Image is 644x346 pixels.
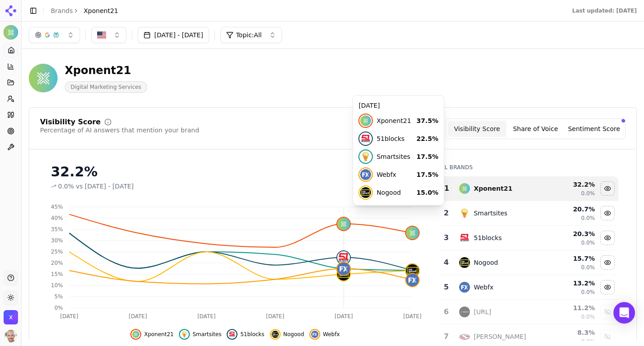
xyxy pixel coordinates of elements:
[600,329,615,344] button: Show frase data
[613,302,635,324] div: Open Intercom Messenger
[438,275,618,300] tr: 5webfxWebfx13.2%0.0%Hide webfx data
[130,329,174,340] button: Hide xponent21 data
[29,64,58,92] img: Xponent21
[565,121,623,137] button: Sentiment Score
[459,307,470,317] img: seo.ai
[600,231,615,245] button: Hide 51blocks data
[179,329,221,340] button: Hide smartsites data
[132,331,139,338] img: xponent21
[581,289,595,296] span: 0.0%
[138,27,209,43] button: [DATE] - [DATE]
[581,338,595,345] span: 0.0%
[581,313,595,320] span: 0.0%
[406,264,419,277] img: nogood
[129,313,147,320] tspan: [DATE]
[442,282,450,293] div: 5
[309,329,340,340] button: Hide webfx data
[335,313,353,320] tspan: [DATE]
[227,329,264,340] button: Hide 51blocks data
[240,331,264,338] span: 51blocks
[323,331,340,338] span: Webfx
[474,307,491,316] div: [URL]
[600,255,615,270] button: Hide nogood data
[442,232,450,243] div: 3
[549,205,595,214] div: 20.7 %
[144,331,174,338] span: Xponent21
[311,331,318,338] img: webfx
[549,328,595,337] div: 8.3 %
[600,181,615,196] button: Hide xponent21 data
[448,121,506,137] button: Visibility Score
[442,208,450,219] div: 2
[406,227,419,239] img: xponent21
[459,257,470,268] img: nogood
[51,282,63,289] tspan: 10%
[97,31,106,39] img: US
[65,81,147,93] span: Digital Marketing Services
[474,209,507,218] div: Smartsites
[474,233,501,242] div: 51blocks
[51,249,63,255] tspan: 25%
[4,310,18,324] button: Open organization switcher
[549,254,595,263] div: 15.7 %
[438,201,618,226] tr: 2smartsitesSmartsites20.7%0.0%Hide smartsites data
[4,330,17,342] img: Will Melton
[283,331,304,338] span: Nogood
[54,293,63,300] tspan: 5%
[403,313,422,320] tspan: [DATE]
[337,263,350,275] img: webfx
[549,180,595,189] div: 32.2 %
[4,330,17,342] button: Open user button
[51,215,63,221] tspan: 40%
[76,182,134,191] span: vs [DATE] - [DATE]
[272,331,279,338] img: nogood
[600,206,615,220] button: Hide smartsites data
[84,6,118,15] span: Xponent21
[58,182,74,191] span: 0.0%
[4,25,18,39] button: Current brand: Xponent21
[192,331,221,338] span: Smartsites
[459,282,470,293] img: webfx
[54,305,63,311] tspan: 0%
[438,164,618,171] div: All Brands
[443,183,450,194] div: 1
[506,121,565,137] button: Share of Voice
[600,305,615,319] button: Show seo.ai data
[51,7,73,14] a: Brands
[228,331,236,338] img: 51blocks
[549,279,595,288] div: 13.2 %
[438,226,618,250] tr: 351blocks51blocks20.3%0.0%Hide 51blocks data
[459,183,470,194] img: xponent21
[337,218,350,230] img: xponent21
[442,331,450,342] div: 7
[581,239,595,246] span: 0.0%
[270,329,304,340] button: Hide nogood data
[51,6,118,15] nav: breadcrumb
[51,271,63,277] tspan: 15%
[51,237,63,244] tspan: 30%
[266,313,285,320] tspan: [DATE]
[438,300,618,324] tr: 6seo.ai[URL]11.2%0.0%Show seo.ai data
[181,331,188,338] img: smartsites
[581,190,595,197] span: 0.0%
[474,332,526,341] div: [PERSON_NAME]
[236,31,262,39] span: Topic: All
[337,251,350,264] img: 51blocks
[40,126,199,135] div: Percentage of AI answers that mention your brand
[581,215,595,222] span: 0.0%
[51,164,420,180] div: 32.2%
[581,264,595,271] span: 0.0%
[4,25,18,39] img: Xponent21
[442,307,450,317] div: 6
[474,184,512,193] div: Xponent21
[600,280,615,294] button: Hide webfx data
[51,260,63,266] tspan: 20%
[572,7,637,14] div: Last updated: [DATE]
[60,313,79,320] tspan: [DATE]
[197,313,216,320] tspan: [DATE]
[549,303,595,312] div: 11.2 %
[40,118,101,126] div: Visibility Score
[438,250,618,275] tr: 4nogoodNogood15.7%0.0%Hide nogood data
[474,283,493,292] div: Webfx
[51,226,63,232] tspan: 35%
